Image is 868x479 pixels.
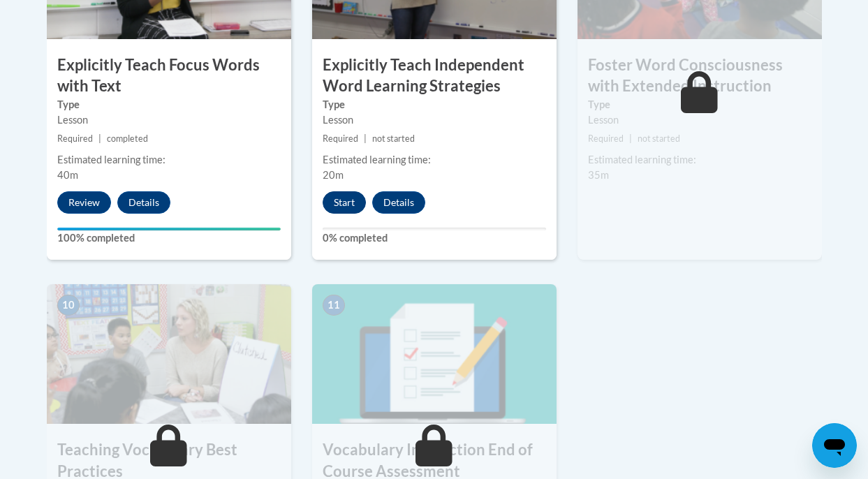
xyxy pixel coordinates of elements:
span: not started [372,133,415,144]
iframe: Button to launch messaging window [812,423,857,468]
span: Required [57,133,93,144]
button: Start [323,191,366,214]
h3: Foster Word Consciousness with Extended Instruction [578,54,822,98]
button: Details [372,191,425,214]
span: 20m [323,169,344,181]
label: Type [323,97,546,112]
h3: Explicitly Teach Independent Word Learning Strategies [312,54,557,98]
span: | [98,133,101,144]
span: completed [107,133,148,144]
span: Required [323,133,358,144]
label: 0% completed [323,230,546,246]
span: | [629,133,632,144]
span: not started [638,133,680,144]
label: 100% completed [57,230,281,246]
button: Details [117,191,170,214]
span: 11 [323,295,345,316]
div: Your progress [57,228,281,230]
label: Type [57,97,281,112]
h3: Explicitly Teach Focus Words with Text [47,54,291,98]
span: | [364,133,367,144]
img: Course Image [312,284,557,424]
div: Estimated learning time: [57,152,281,168]
div: Lesson [57,112,281,128]
button: Review [57,191,111,214]
div: Estimated learning time: [323,152,546,168]
div: Lesson [323,112,546,128]
label: Type [588,97,811,112]
span: 35m [588,169,609,181]
span: Required [588,133,624,144]
img: Course Image [47,284,291,424]
span: 40m [57,169,78,181]
span: 10 [57,295,80,316]
div: Lesson [588,112,811,128]
div: Estimated learning time: [588,152,811,168]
